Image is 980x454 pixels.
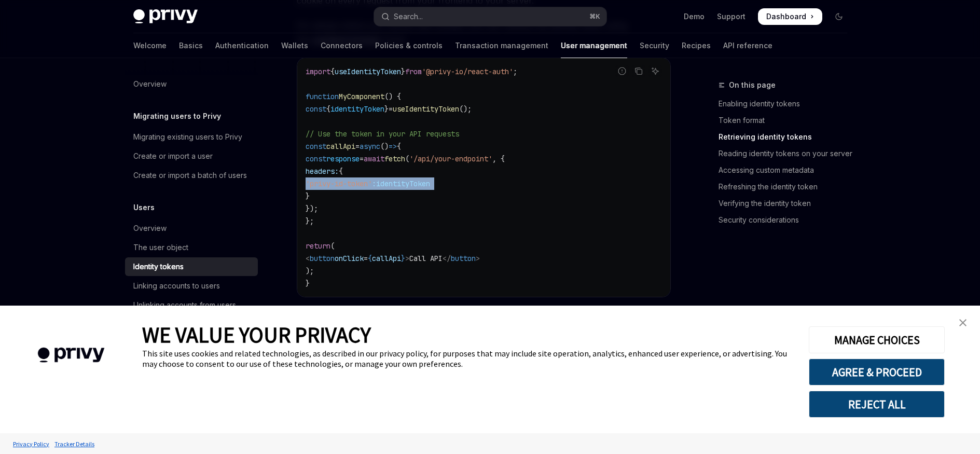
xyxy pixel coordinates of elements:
[397,142,401,151] span: {
[125,257,258,276] a: Identity tokens
[306,67,330,76] span: import
[306,154,326,163] span: const
[632,64,645,78] button: Copy the contents from the code block
[959,319,967,326] img: close banner
[306,104,326,114] span: const
[335,254,364,263] span: onClick
[133,241,188,254] div: The user object
[376,179,430,188] span: identityToken
[405,154,409,163] span: (
[719,195,855,212] a: Verifying the identity token
[384,154,405,163] span: fetch
[133,131,242,143] div: Migrating existing users to Privy
[125,128,258,146] a: Migrating existing users to Privy
[355,142,360,151] span: =
[306,191,310,201] span: }
[476,254,480,263] span: >
[374,7,606,26] button: Open search
[339,167,343,176] span: {
[125,238,258,257] a: The user object
[215,33,269,58] a: Authentication
[717,11,746,22] a: Support
[133,78,167,90] div: Overview
[719,129,855,145] a: Retrieving identity tokens
[953,312,973,333] a: close banner
[360,154,364,163] span: =
[729,79,776,91] span: On this page
[409,154,492,163] span: '/api/your-endpoint'
[401,254,405,263] span: }
[380,142,389,151] span: ()
[443,254,451,263] span: </
[133,280,220,292] div: Linking accounts to users
[368,254,372,263] span: {
[561,33,627,58] a: User management
[330,104,384,114] span: identityToken
[306,266,314,276] span: );
[306,142,326,151] span: const
[133,9,198,24] img: dark logo
[133,110,221,122] h5: Migrating users to Privy
[648,64,662,78] button: Ask AI
[125,166,258,185] a: Create or import a batch of users
[451,254,476,263] span: button
[389,142,397,151] span: =>
[492,154,505,163] span: , {
[372,254,401,263] span: callApi
[393,104,459,114] span: useIdentityToken
[133,150,213,162] div: Create or import a user
[125,296,258,314] a: Unlinking accounts from users
[422,67,513,76] span: '@privy-io/react-auth'
[364,154,384,163] span: await
[125,277,258,295] a: Linking accounts to users
[766,11,806,22] span: Dashboard
[615,64,629,78] button: Report incorrect code
[125,147,258,166] a: Create or import a user
[372,179,376,188] span: :
[326,104,330,114] span: {
[384,104,389,114] span: }
[326,142,355,151] span: callApi
[405,67,422,76] span: from
[133,260,184,273] div: Identity tokens
[306,129,459,139] span: // Use the token in your API requests
[719,212,855,228] a: Security considerations
[389,104,393,114] span: =
[306,167,339,176] span: headers:
[719,112,855,129] a: Token format
[589,12,600,21] span: ⌘ K
[809,391,945,418] button: REJECT ALL
[52,435,97,453] a: Tracker Details
[125,75,258,93] a: Overview
[809,326,945,353] button: MANAGE CHOICES
[133,169,247,182] div: Create or import a batch of users
[409,254,443,263] span: Call API
[339,92,384,101] span: MyComponent
[133,33,167,58] a: Welcome
[306,216,314,226] span: };
[758,8,822,25] a: Dashboard
[360,142,380,151] span: async
[405,254,409,263] span: >
[142,321,371,348] span: WE VALUE YOUR PRIVACY
[384,92,401,101] span: () {
[723,33,772,58] a: API reference
[335,67,401,76] span: useIdentityToken
[133,201,155,214] h5: Users
[133,299,236,311] div: Unlinking accounts from users
[310,254,335,263] span: button
[330,241,335,251] span: (
[306,254,310,263] span: <
[809,359,945,386] button: AGREE & PROCEED
[375,33,443,58] a: Policies & controls
[719,162,855,178] a: Accessing custom metadata
[142,348,793,369] div: This site uses cookies and related technologies, as described in our privacy policy, for purposes...
[719,145,855,162] a: Reading identity tokens on your server
[281,33,308,58] a: Wallets
[306,204,318,213] span: });
[133,222,167,235] div: Overview
[321,33,363,58] a: Connectors
[306,279,310,288] span: }
[364,254,368,263] span: =
[682,33,711,58] a: Recipes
